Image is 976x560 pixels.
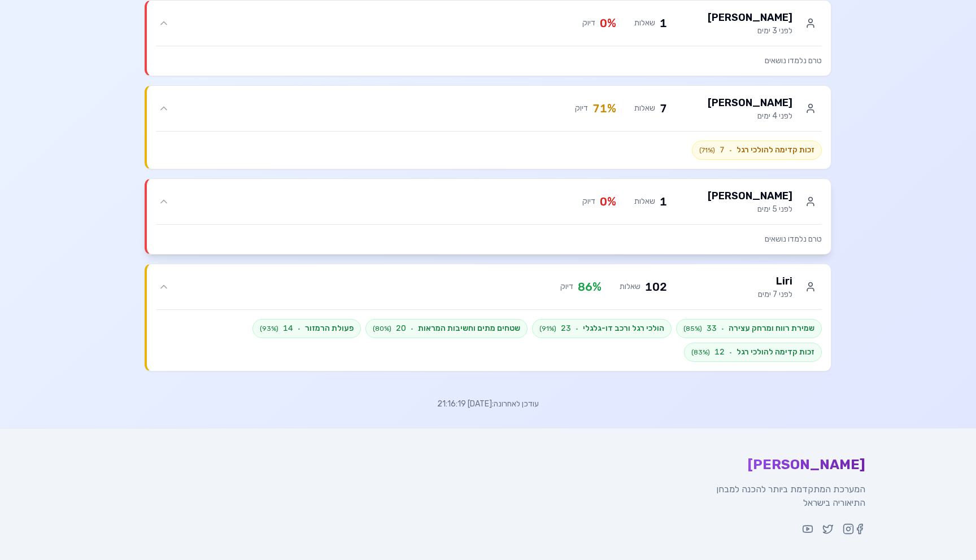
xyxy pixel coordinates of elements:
span: שאלות [634,103,655,114]
span: דיוק [582,17,595,29]
h3: [PERSON_NAME] [708,95,792,111]
span: 7 [720,145,725,156]
span: 33 [707,323,717,334]
p: המערכת המתקדמת ביותר להכנה למבחן התיאוריה בישראל [690,483,865,510]
span: ( 91 %) [539,324,556,333]
span: 1 [660,15,667,31]
span: שמירת רווח ומרחק עצירה [729,323,814,334]
span: 20 [396,323,406,334]
h3: [PERSON_NAME] [708,188,792,204]
span: ( 71 %) [699,146,715,155]
p: לפני 5 ימים [708,204,792,215]
span: זכות קדימה להולכי רגל [737,145,814,156]
span: · [729,146,732,155]
span: 0 % [600,194,616,209]
span: זכות קדימה להולכי רגל [737,347,814,358]
a: [PERSON_NAME] [690,456,865,474]
span: ( 83 %) [691,348,710,357]
p: לפני 4 ימים [708,111,792,122]
span: 14 [283,323,293,334]
span: ( 85 %) [683,324,702,333]
span: שאלות [634,196,655,207]
span: 12 [714,347,725,358]
span: שטחים מתים וחשיבות המראות [418,323,520,334]
span: 7 [660,100,667,116]
div: עודכן לאחרונה: [DATE] 21:16:19 [145,399,831,410]
span: דיוק [560,281,573,292]
span: · [298,324,300,333]
span: [PERSON_NAME] [748,456,865,474]
h3: [PERSON_NAME] [708,10,792,25]
span: · [576,324,578,333]
span: 86 % [578,279,602,295]
span: 71 % [592,100,616,116]
span: ( 80 %) [373,324,391,333]
p: לפני 3 ימים [708,25,792,37]
span: 102 [645,279,667,295]
span: דיוק [582,196,595,207]
span: שאלות [620,281,640,292]
span: 23 [561,323,571,334]
p: טרם נלמדו נושאים [156,234,822,245]
span: הולכי רגל ורכב דו-גלגלי [583,323,664,334]
span: דיוק [575,103,588,114]
h3: Liri [758,273,792,289]
span: 0 % [600,15,616,31]
p: טרם נלמדו נושאים [156,55,822,67]
span: 1 [660,194,667,209]
span: · [411,324,413,333]
span: · [729,348,732,357]
span: פעולת הרמזור [305,323,354,334]
p: לפני 7 ימים [758,289,792,300]
span: ( 93 %) [260,324,278,333]
span: שאלות [634,17,655,29]
span: · [721,324,724,333]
